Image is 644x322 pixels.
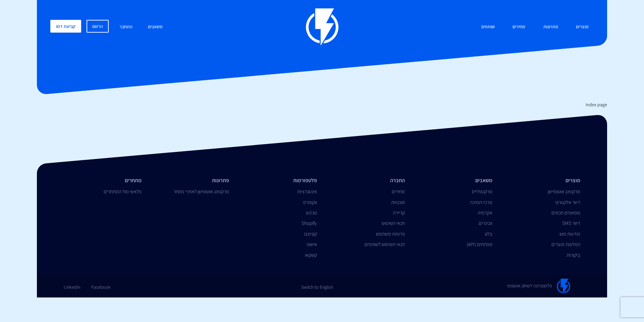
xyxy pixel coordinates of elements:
[507,279,570,294] a: פלטפורמה לשיווק אוטומטי
[562,220,580,226] a: דיוור SMS
[472,188,492,195] a: מרקטפלייס
[502,177,580,185] li: מוצרים
[114,20,138,34] a: התחבר
[143,20,168,34] a: משאבים
[104,188,142,195] a: פלאשי מול המתחרים
[548,188,580,195] a: מרקטינג אוטומיישן
[479,220,492,226] a: וובינרים
[485,231,492,237] a: בלוג
[467,241,492,247] a: מפתחים (API)
[507,20,530,34] a: מחירים
[376,231,405,237] a: פרטיות משתמש
[87,20,109,33] a: הרשם
[302,220,317,226] a: Shopify
[297,188,317,195] a: אינטגרציות
[304,231,317,237] a: קונימבו
[391,199,405,205] a: סוכנויות
[567,252,580,258] a: ביקורות
[365,241,405,247] a: תנאי השימוש לשותפים
[538,20,563,34] a: פתרונות
[173,188,229,195] a: מרקטינג אוטומישן לאתרי מסחר
[301,279,333,290] a: Switch to English
[555,199,580,205] a: דיוור אלקטרוני
[476,20,500,34] a: שותפים
[392,188,405,195] a: מחירים
[327,177,405,185] li: החברה
[571,20,594,34] a: מוצרים
[557,279,570,294] img: Flashy
[306,209,317,216] a: מג'נטו
[382,220,405,226] a: תנאי השימוש
[152,177,229,185] li: פתרונות
[393,209,405,216] a: קריירה
[415,177,493,185] li: משאבים
[305,252,317,258] a: קשקאו
[239,177,317,185] li: פלטפורמות
[470,199,492,205] a: מרכז תמיכה
[64,177,142,185] li: מתחרים
[551,209,580,216] a: פופאפים חכמים
[559,231,580,237] a: הודעות פוש
[303,199,317,205] a: ווקומרס
[551,241,580,247] a: המלצות מוצרים
[307,241,317,247] a: אישופ
[64,279,80,290] a: Linkedin
[478,209,492,216] a: אקדמיה
[50,20,81,33] a: קביעת דמו
[91,279,111,290] a: Facebook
